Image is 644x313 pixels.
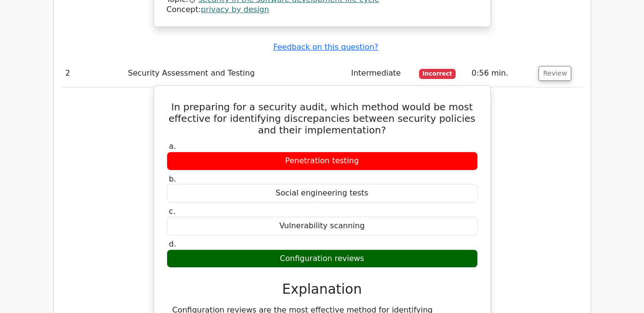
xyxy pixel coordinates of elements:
span: c. [169,207,176,216]
span: b. [169,174,176,183]
h3: Explanation [172,281,472,298]
a: privacy by design [201,5,269,14]
div: Configuration reviews [167,249,478,268]
td: Intermediate [347,60,415,87]
td: Security Assessment and Testing [124,60,347,87]
div: Concept: [167,5,478,15]
h5: In preparing for a security audit, which method would be most effective for identifying discrepan... [166,101,479,136]
span: Incorrect [419,69,456,78]
span: a. [169,142,176,151]
div: Vulnerability scanning [167,217,478,235]
button: Review [539,66,571,81]
td: 2 [62,60,124,87]
td: 0:56 min. [468,60,535,87]
span: d. [169,239,176,248]
div: Penetration testing [167,152,478,170]
a: Feedback on this question? [273,42,378,52]
div: Social engineering tests [167,184,478,203]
